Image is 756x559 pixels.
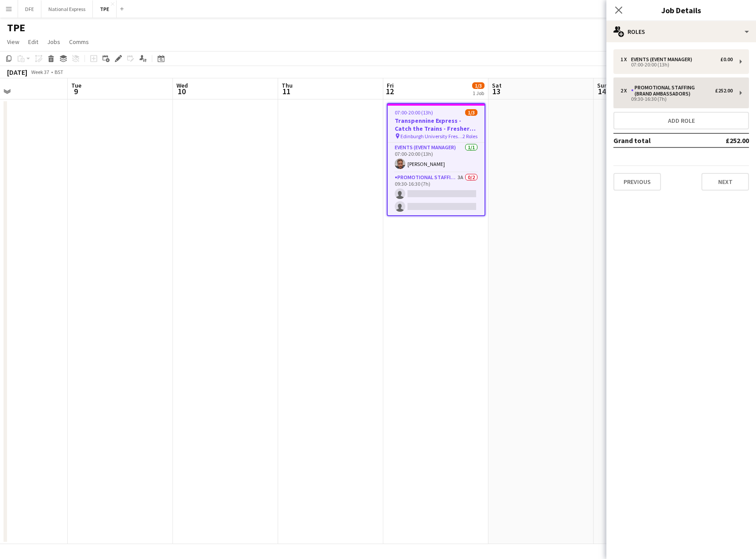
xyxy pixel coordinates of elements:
[462,133,477,140] span: 2 Roles
[7,38,19,46] span: View
[697,133,749,147] td: £252.00
[606,21,756,42] div: Roles
[620,97,733,101] div: 09:30-16:30 (7h)
[400,133,462,140] span: Edinburgh University Freshers Fair
[388,143,484,173] app-card-role: Events (Event Manager)1/107:00-20:00 (13h)[PERSON_NAME]
[47,38,60,46] span: Jobs
[7,68,27,77] div: [DATE]
[701,173,749,191] button: Next
[280,86,293,96] span: 11
[597,81,608,89] span: Sun
[395,109,433,116] span: 07:00-20:00 (13h)
[176,81,188,89] span: Wed
[492,81,502,89] span: Sat
[175,86,188,96] span: 10
[613,173,661,191] button: Previous
[613,112,749,129] button: Add role
[70,86,81,96] span: 9
[71,81,81,89] span: Tue
[720,56,733,63] div: £0.00
[606,4,756,16] h3: Job Details
[387,81,394,89] span: Fri
[472,82,484,89] span: 1/3
[613,133,697,147] td: Grand total
[44,36,64,48] a: Jobs
[715,88,733,94] div: £252.00
[631,56,696,63] div: Events (Event Manager)
[620,88,631,94] div: 2 x
[631,85,715,97] div: Promotional Staffing (Brand Ambassadors)
[385,86,394,96] span: 12
[69,38,89,46] span: Comms
[388,117,484,132] h3: Transpennine Express - Catch the Trains - Freshers Tour
[465,109,477,116] span: 1/3
[29,69,51,75] span: Week 37
[473,90,484,96] div: 1 Job
[66,36,92,48] a: Comms
[388,173,484,215] app-card-role: Promotional Staffing (Brand Ambassadors)3A0/209:30-16:30 (7h)
[620,63,733,67] div: 07:00-20:00 (13h)
[7,21,25,34] h1: TPE
[18,0,41,18] button: DFE
[620,56,631,63] div: 1 x
[41,0,93,18] button: National Express
[55,69,63,75] div: BST
[28,38,38,46] span: Edit
[25,36,42,48] a: Edit
[93,0,117,18] button: TPE
[387,103,485,216] app-job-card: 07:00-20:00 (13h)1/3Transpennine Express - Catch the Trains - Freshers Tour Edinburgh University ...
[596,86,608,96] span: 14
[282,81,293,89] span: Thu
[491,86,502,96] span: 13
[4,36,23,48] a: View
